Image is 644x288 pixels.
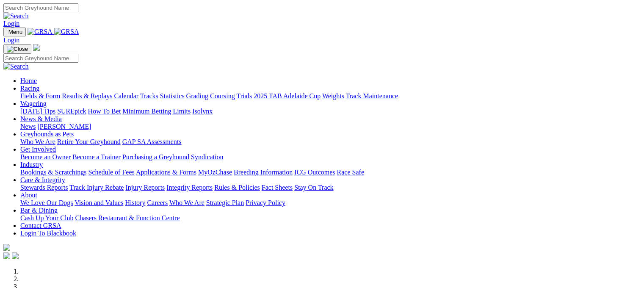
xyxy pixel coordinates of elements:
[54,28,79,36] img: GRSA
[125,184,165,191] a: Injury Reports
[8,29,22,35] span: Menu
[20,77,37,84] a: Home
[246,199,285,206] a: Privacy Policy
[20,153,641,161] div: Get Involved
[125,199,145,206] a: History
[20,123,36,130] a: News
[3,28,26,36] button: Toggle navigation
[147,199,168,206] a: Careers
[20,169,641,176] div: Industry
[140,92,158,100] a: Tracks
[3,3,78,12] input: Search
[20,230,76,237] a: Login To Blackbook
[33,44,40,51] img: logo-grsa-white.png
[214,184,260,191] a: Rules & Policies
[62,92,112,100] a: Results & Replays
[198,169,232,176] a: MyOzChase
[166,184,213,191] a: Integrity Reports
[236,92,252,100] a: Trials
[75,214,180,222] a: Chasers Restaurant & Function Centre
[20,138,55,145] a: Who We Are
[88,108,121,115] a: How To Bet
[20,169,86,176] a: Bookings & Scratchings
[262,184,293,191] a: Fact Sheets
[20,92,60,100] a: Fields & Form
[20,199,641,207] div: About
[20,130,74,138] a: Greyhounds as Pets
[346,92,398,100] a: Track Maintenance
[20,138,641,146] div: Greyhounds as Pets
[20,222,61,229] a: Contact GRSA
[337,169,364,176] a: Race Safe
[114,92,138,100] a: Calendar
[57,108,86,115] a: SUREpick
[7,46,28,53] img: Close
[20,108,641,115] div: Wagering
[3,54,78,63] input: Search
[20,115,62,122] a: News & Media
[3,244,10,251] img: logo-grsa-white.png
[75,199,123,206] a: Vision and Values
[20,92,641,100] div: Racing
[210,92,235,100] a: Coursing
[20,184,68,191] a: Stewards Reports
[186,92,208,100] a: Grading
[322,92,344,100] a: Weights
[294,169,335,176] a: ICG Outcomes
[206,199,244,206] a: Strategic Plan
[12,252,19,259] img: twitter.svg
[20,146,56,153] a: Get Involved
[37,123,91,130] a: [PERSON_NAME]
[3,20,19,27] a: Login
[20,214,73,222] a: Cash Up Your Club
[20,191,37,199] a: About
[254,92,321,100] a: 2025 TAB Adelaide Cup
[3,44,31,54] button: Toggle navigation
[20,161,43,168] a: Industry
[57,138,121,145] a: Retire Your Greyhound
[3,36,19,44] a: Login
[20,108,55,115] a: [DATE] Tips
[72,153,121,161] a: Become a Trainer
[122,108,191,115] a: Minimum Betting Limits
[28,28,53,36] img: GRSA
[3,63,29,70] img: Search
[20,153,71,161] a: Become an Owner
[20,214,641,222] div: Bar & Dining
[122,138,182,145] a: GAP SA Assessments
[192,108,213,115] a: Isolynx
[191,153,223,161] a: Syndication
[3,12,29,20] img: Search
[88,169,134,176] a: Schedule of Fees
[20,199,73,206] a: We Love Our Dogs
[294,184,333,191] a: Stay On Track
[20,85,39,92] a: Racing
[20,207,58,214] a: Bar & Dining
[3,252,10,259] img: facebook.svg
[136,169,196,176] a: Applications & Forms
[20,123,641,130] div: News & Media
[20,176,65,183] a: Care & Integrity
[20,100,47,107] a: Wagering
[69,184,124,191] a: Track Injury Rebate
[160,92,185,100] a: Statistics
[122,153,189,161] a: Purchasing a Greyhound
[234,169,293,176] a: Breeding Information
[169,199,205,206] a: Who We Are
[20,184,641,191] div: Care & Integrity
